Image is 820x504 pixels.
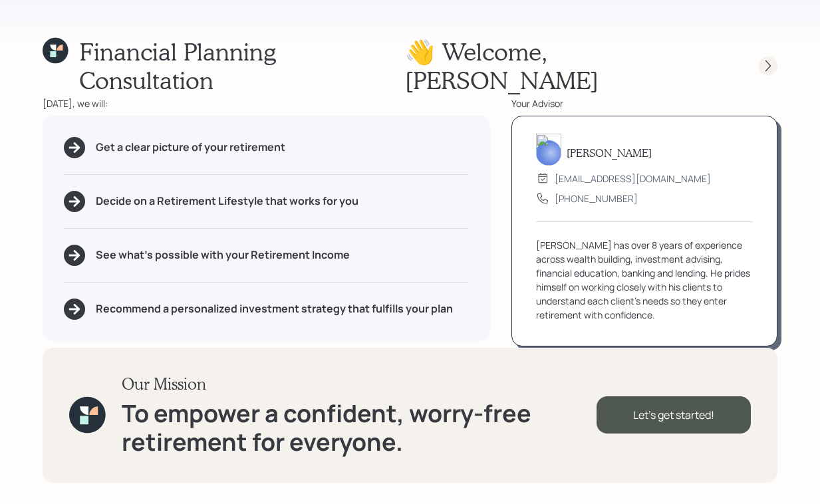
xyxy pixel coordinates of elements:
[122,399,597,456] h1: To empower a confident, worry-free retirement for everyone.
[567,146,652,159] h5: [PERSON_NAME]
[96,303,453,315] h5: Recommend a personalized investment strategy that fulfills your plan
[96,249,350,261] h5: See what's possible with your Retirement Income
[96,141,285,154] h5: Get a clear picture of your retirement
[122,374,597,394] h3: Our Mission
[555,172,711,186] div: [EMAIL_ADDRESS][DOMAIN_NAME]
[43,96,490,110] div: [DATE], we will:
[597,396,751,434] div: Let's get started!
[96,195,358,207] h5: Decide on a Retirement Lifestyle that works for you
[536,238,753,322] div: [PERSON_NAME] has over 8 years of experience across wealth building, investment advising, financi...
[555,191,638,205] div: [PHONE_NUMBER]
[536,134,561,166] img: james-distasi-headshot.png
[511,96,777,110] div: Your Advisor
[79,37,405,94] h1: Financial Planning Consultation
[405,37,735,94] h1: 👋 Welcome , [PERSON_NAME]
